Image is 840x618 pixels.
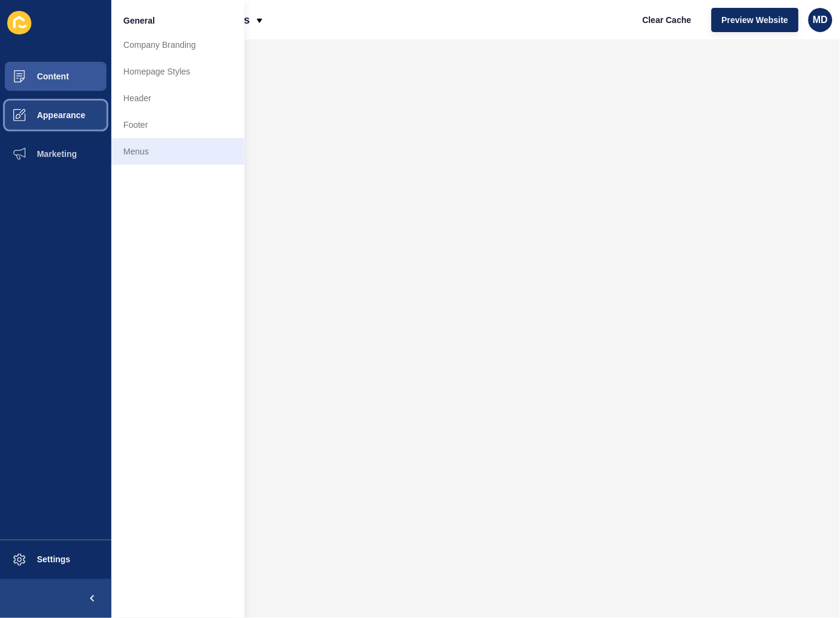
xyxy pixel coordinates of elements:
[722,14,789,26] span: Preview Website
[712,8,799,32] button: Preview Website
[813,14,829,26] span: MD
[632,8,702,32] button: Clear Cache
[111,85,244,111] a: Header
[111,32,244,58] a: Company Branding
[123,15,155,27] span: General
[111,111,244,138] a: Footer
[111,138,244,165] a: Menus
[111,58,244,85] a: Homepage Styles
[643,14,692,26] span: Clear Cache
